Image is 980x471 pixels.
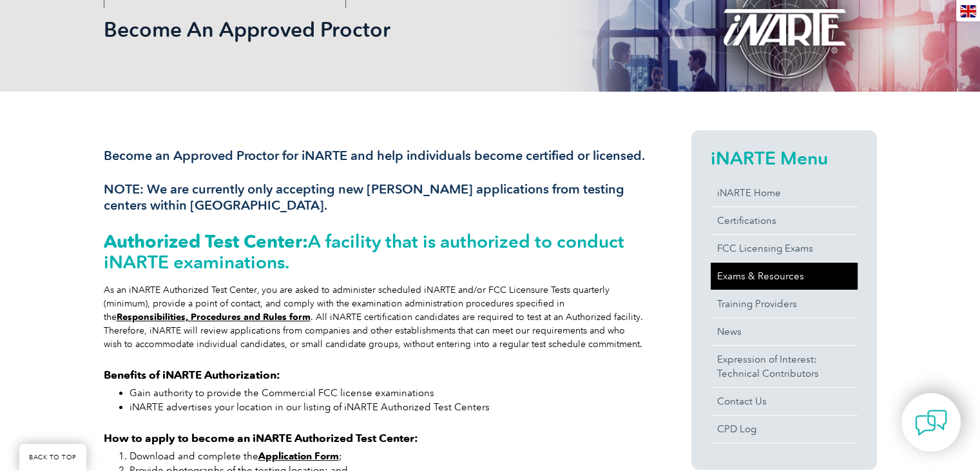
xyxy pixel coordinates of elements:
h3: Become an Approved Proctor for iNARTE and help individuals become certified or licensed. [104,148,645,164]
li: Download and complete the ; [130,449,645,463]
li: Gain authority to provide the Commercial FCC license examinations [130,386,645,400]
strong: Benefits of iNARTE Authorization: [104,368,280,381]
h2: A facility that is authorized to conduct iNARTE examinations. [104,231,645,272]
a: FCC Licensing Exams [711,235,858,262]
a: Responsibilities, Procedures and Rules form [117,312,311,323]
a: Expression of Interest:Technical Contributors [711,346,858,387]
a: News [711,318,858,345]
img: en [960,5,976,17]
li: iNARTE advertises your location in our listing of iNARTE Authorized Test Centers [130,400,645,414]
a: Exams & Resources [711,263,858,290]
strong: Authorized Test Center: [104,230,308,252]
a: Application Form [258,450,339,462]
a: iNARTE Home [711,179,858,206]
a: BACK TO TOP [19,444,86,471]
a: Certifications [711,207,858,234]
a: Training Providers [711,290,858,317]
h3: NOTE: We are currently only accepting new [PERSON_NAME] applications from testing centers within ... [104,181,645,214]
a: CPD Log [711,416,858,443]
strong: How to apply to become an iNARTE Authorized Test Center: [104,432,418,445]
div: As an iNARTE Authorized Test Center, you are asked to administer scheduled iNARTE and/or FCC Lice... [104,283,645,351]
a: Contact Us [711,388,858,415]
h2: iNARTE Menu [711,148,858,168]
img: contact-chat.png [915,406,947,439]
h2: Become An Approved Proctor [104,19,645,40]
